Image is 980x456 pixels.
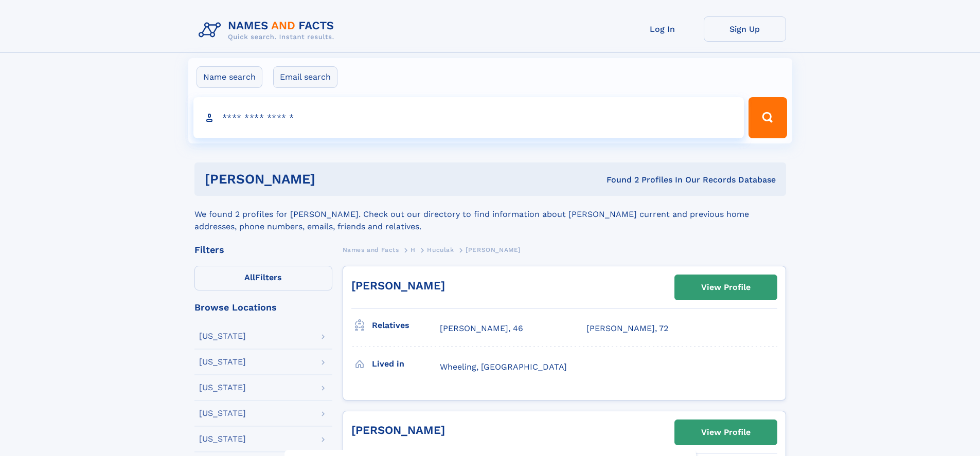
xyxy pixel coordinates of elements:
a: Log In [621,16,704,42]
a: View Profile [675,275,777,300]
div: [US_STATE] [199,358,246,366]
img: Logo Names and Facts [194,16,343,44]
div: [US_STATE] [199,409,246,417]
h1: [PERSON_NAME] [205,173,461,186]
div: [US_STATE] [199,332,246,340]
a: Sign Up [704,16,786,42]
a: [PERSON_NAME] [351,424,445,436]
h3: Relatives [372,317,440,334]
div: [US_STATE] [199,384,246,392]
div: Browse Locations [194,303,332,312]
input: search input [193,97,744,138]
h3: Lived in [372,355,440,373]
a: [PERSON_NAME], 46 [440,323,523,334]
a: Names and Facts [343,243,399,256]
span: Huculak [427,246,454,253]
div: View Profile [701,276,751,299]
div: Found 2 Profiles In Our Records Database [461,174,776,186]
label: Name search [197,66,262,88]
a: Huculak [427,243,454,256]
a: H [411,243,416,256]
div: View Profile [701,421,751,444]
div: We found 2 profiles for [PERSON_NAME]. Check out our directory to find information about [PERSON_... [194,196,786,233]
span: Wheeling, [GEOGRAPHIC_DATA] [440,362,567,372]
button: Search Button [749,97,787,138]
div: Filters [194,245,332,254]
div: [US_STATE] [199,435,246,443]
span: [PERSON_NAME] [466,246,521,253]
span: All [244,272,255,282]
label: Email search [273,66,337,88]
label: Filters [194,266,332,290]
a: [PERSON_NAME] [351,279,445,292]
span: H [411,246,416,253]
a: [PERSON_NAME], 72 [586,323,668,334]
a: View Profile [675,420,777,445]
